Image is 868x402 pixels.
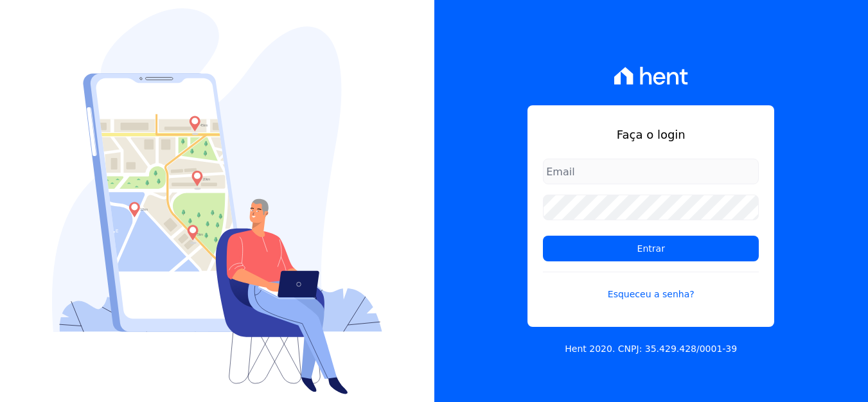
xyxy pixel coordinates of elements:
p: Hent 2020. CNPJ: 35.429.428/0001-39 [565,342,737,356]
input: Entrar [543,236,759,261]
img: Login [52,8,382,394]
a: Esqueceu a senha? [543,272,759,301]
input: Email [543,159,759,184]
h1: Faça o login [543,126,759,143]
